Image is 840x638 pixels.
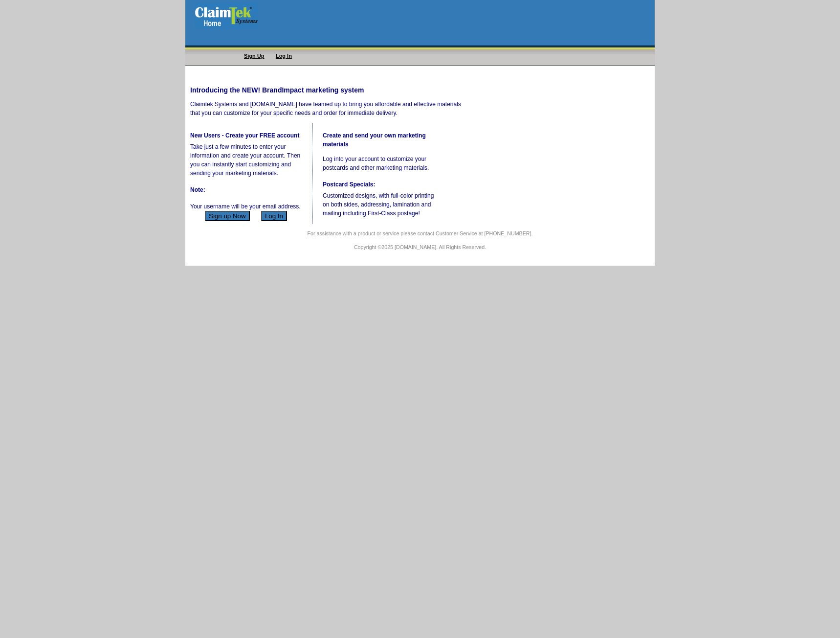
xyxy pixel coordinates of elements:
[190,131,308,140] h4: New Users - Create your FREE account
[185,243,655,251] p: Copyright ©2025 [DOMAIN_NAME]. All Rights Reserved.
[323,191,440,218] p: Customized designs, with full-color printing on both sides, addressing, lamination and mailing in...
[185,229,655,238] p: For assistance with a product or service please contact Customer Service at [PHONE_NUMBER].
[190,123,308,221] div: Your username will be your email address.
[190,76,471,94] h3: Introducing the NEW! BrandImpact marketing system
[205,211,250,221] button: Sign up Now
[276,53,292,59] a: Log In
[190,185,308,194] h4: Note:
[244,53,265,59] a: Sign Up
[261,211,287,221] button: Log In
[323,155,440,172] p: Log into your account to customize your postcards and other marketing materials.
[190,100,471,117] p: Claimtek Systems and [DOMAIN_NAME] have teamed up to bring you affordable and effective materials...
[323,131,440,149] h4: Create and send your own marketing materials
[323,180,440,189] h4: Postcard Specials:
[190,142,308,178] p: Take just a few minutes to enter your information and create your account. Then you can instantly...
